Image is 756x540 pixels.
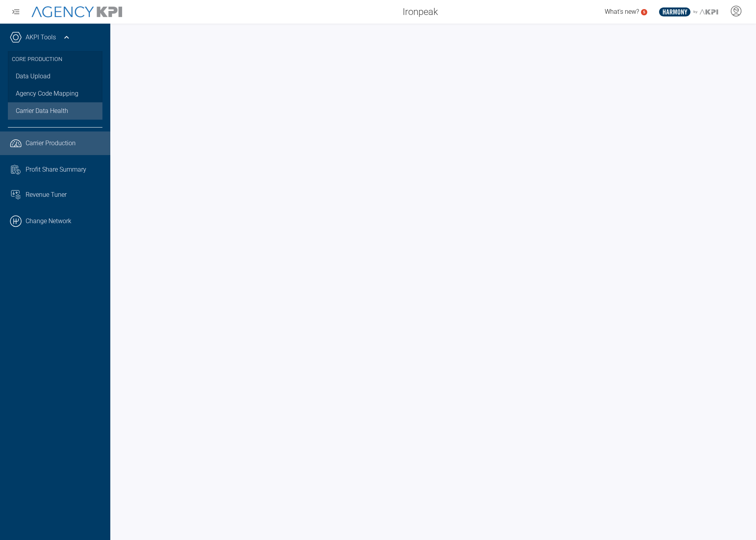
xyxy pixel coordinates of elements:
text: 5 [643,10,645,14]
span: What's new? [605,8,639,15]
img: AgencyKPI [32,6,122,18]
span: Profit Share Summary [26,165,86,174]
a: Carrier Data Health [8,102,102,120]
a: AKPI Tools [26,33,56,42]
a: Data Upload [8,68,102,85]
a: 5 [641,9,647,15]
span: Ironpeak [403,5,438,19]
a: Agency Code Mapping [8,85,102,102]
h3: Core Production [12,51,98,68]
span: Carrier Data Health [16,106,68,116]
span: Carrier Production [26,139,76,148]
span: Revenue Tuner [26,190,67,200]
